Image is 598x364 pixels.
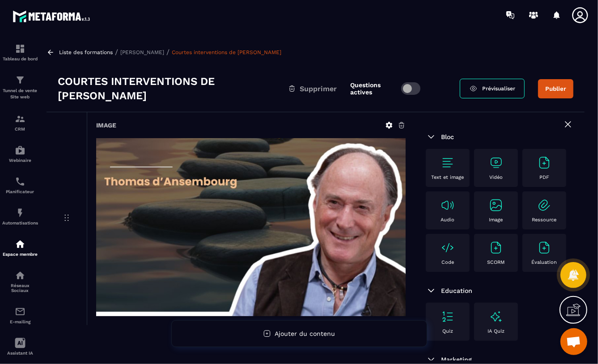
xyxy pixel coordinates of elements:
a: schedulerschedulerPlanificateur [2,169,38,201]
img: email [15,306,25,317]
img: background [96,138,406,316]
img: text-image no-wra [537,198,551,212]
img: text-image no-wra [537,156,551,170]
img: text-image no-wra [537,241,551,255]
button: Publier [538,79,573,98]
img: automations [15,145,25,156]
a: automationsautomationsEspace membre [2,232,38,263]
p: Quiz [442,328,453,334]
p: SCORM [488,259,505,265]
h3: Courtes interventions de [PERSON_NAME] [58,74,288,103]
img: text-image no-wra [441,309,455,324]
p: E-mailing [2,319,38,324]
img: automations [15,239,25,250]
img: text-image [489,309,503,324]
a: [PERSON_NAME] [120,49,164,55]
img: formation [15,43,25,54]
img: social-network [15,270,25,281]
img: formation [15,114,25,124]
a: automationsautomationsWebinaire [2,138,38,169]
span: Marketing [441,356,472,363]
div: Ouvrir le chat [560,328,587,355]
img: text-image no-wra [441,156,455,170]
p: Assistant IA [2,351,38,356]
p: Espace membre [2,252,38,257]
h6: Image [96,122,116,129]
p: CRM [2,127,38,131]
img: logo [13,8,93,25]
a: formationformationTunnel de vente Site web [2,68,38,107]
a: social-networksocial-networkRéseaux Sociaux [2,263,38,300]
p: Tunnel de vente Site web [2,88,38,100]
a: Courtes interventions de [PERSON_NAME] [172,49,281,55]
p: Tableau de bord [2,56,38,61]
p: Automatisations [2,220,38,225]
img: automations [15,207,25,218]
p: Ressource [532,217,557,223]
p: Image [489,217,503,223]
p: Audio [441,217,455,223]
p: Code [441,259,454,265]
p: Vidéo [489,174,503,180]
img: arrow-down [426,285,437,296]
img: arrow-down [426,131,437,142]
a: Prévisualiser [460,79,525,98]
a: formationformationTableau de bord [2,37,38,68]
a: Assistant IA [2,331,38,362]
img: text-image no-wra [441,198,455,212]
img: text-image no-wra [489,241,503,255]
p: PDF [539,174,549,180]
p: Text et image [432,174,464,180]
span: Prévisualiser [482,85,515,92]
p: IA Quiz [488,328,505,334]
label: Questions actives [350,81,397,96]
span: / [115,48,118,56]
span: / [166,48,170,56]
span: Supprimer [300,85,337,93]
p: Réseaux Sociaux [2,283,38,293]
a: formationformationCRM [2,107,38,138]
a: Liste des formations [59,49,113,55]
p: Planificateur [2,189,38,194]
p: Évaluation [532,259,557,265]
span: Bloc [441,133,454,140]
a: emailemailE-mailing [2,300,38,331]
span: Education [441,287,472,294]
img: scheduler [15,176,25,187]
img: text-image no-wra [489,156,503,170]
img: text-image no-wra [441,241,455,255]
img: formation [15,75,25,85]
p: Webinaire [2,158,38,163]
a: automationsautomationsAutomatisations [2,201,38,232]
span: Ajouter du contenu [275,330,335,337]
img: text-image no-wra [489,198,503,212]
